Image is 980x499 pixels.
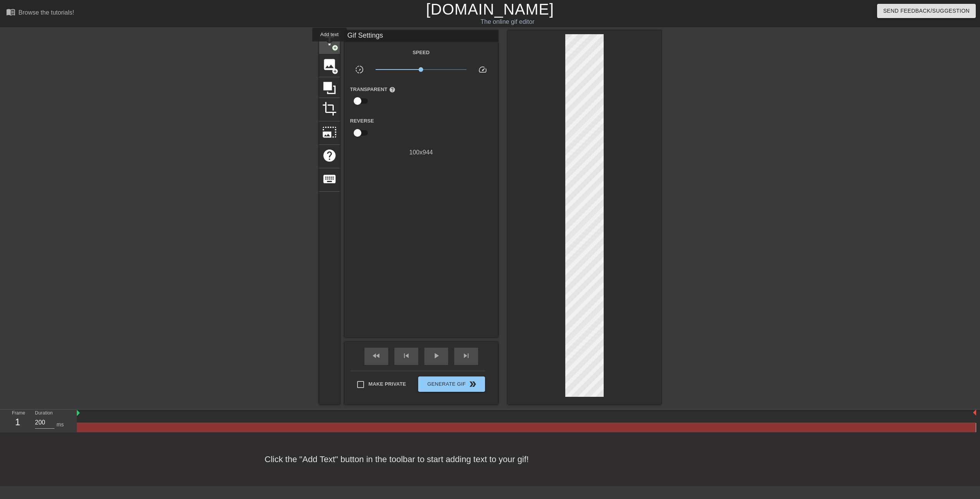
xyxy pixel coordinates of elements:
span: title [322,34,337,48]
span: crop [322,101,337,116]
span: keyboard [322,172,337,186]
span: help [322,148,337,163]
span: add_circle [332,68,338,75]
span: add_circle [332,45,338,51]
span: skip_next [462,351,471,360]
label: Transparent [350,86,396,93]
div: Browse the tutorials! [18,9,74,16]
span: Generate Gif [421,380,482,389]
span: help [389,86,396,93]
span: Send Feedback/Suggestion [883,6,970,16]
div: 1 [12,415,23,429]
span: speed [478,65,487,74]
span: photo_size_select_large [322,125,337,139]
button: Send Feedback/Suggestion [877,4,976,18]
span: Make Private [369,380,406,388]
div: Gif Settings [344,30,498,42]
label: Speed [412,49,429,56]
span: skip_previous [402,351,411,360]
span: play_arrow [432,351,441,360]
span: menu_book [6,7,15,17]
span: fast_rewind [372,351,381,360]
div: The online gif editor [331,17,685,27]
button: Generate Gif [418,376,485,392]
span: image [322,57,337,72]
img: bound-end.png [973,409,976,416]
span: slow_motion_video [355,65,364,74]
div: 100 x 944 [344,148,498,157]
label: Duration [35,411,53,416]
a: [DOMAIN_NAME] [426,1,554,18]
div: ms [56,421,64,429]
a: Browse the tutorials! [6,7,74,19]
span: double_arrow [468,380,477,389]
label: Reverse [350,117,374,125]
div: Frame [6,409,29,432]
